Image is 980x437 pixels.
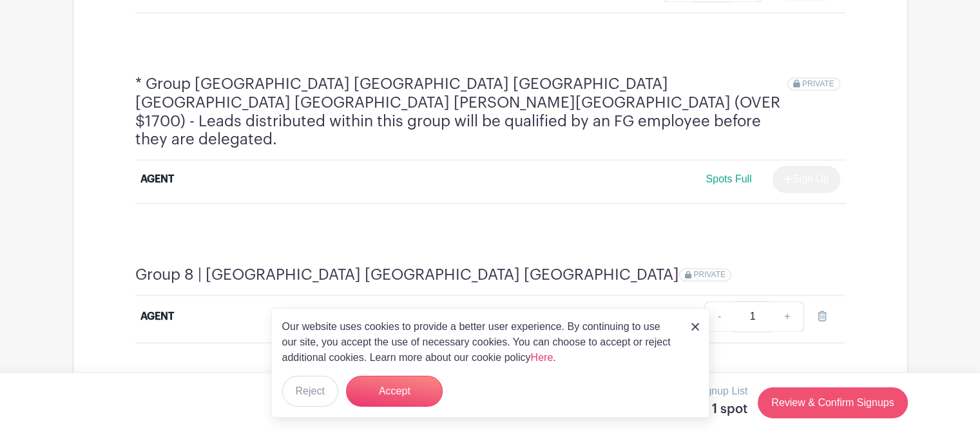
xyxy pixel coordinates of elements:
h4: Group 8 | [GEOGRAPHIC_DATA] [GEOGRAPHIC_DATA] [GEOGRAPHIC_DATA] [135,266,679,284]
span: Spots Full [706,173,751,184]
button: Reject [282,376,338,407]
button: Accept [346,376,443,407]
div: AGENT [140,171,174,187]
p: Our website uses cookies to provide a better user experience. By continuing to use our site, you ... [282,319,678,365]
span: PRIVATE [693,270,725,279]
a: Here [531,352,553,363]
h4: * Group [GEOGRAPHIC_DATA] [GEOGRAPHIC_DATA] [GEOGRAPHIC_DATA] [GEOGRAPHIC_DATA] [GEOGRAPHIC_DATA]... [135,75,788,149]
img: close_button-5f87c8562297e5c2d7936805f587ecaba9071eb48480494691a3f1689db116b3.svg [691,323,699,331]
a: - [704,301,734,332]
p: Signup List [697,384,747,399]
div: AGENT [140,309,174,324]
a: Review & Confirm Signups [758,387,907,418]
h5: 1 spot [697,402,747,417]
span: PRIVATE [802,79,834,88]
a: + [771,301,803,332]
